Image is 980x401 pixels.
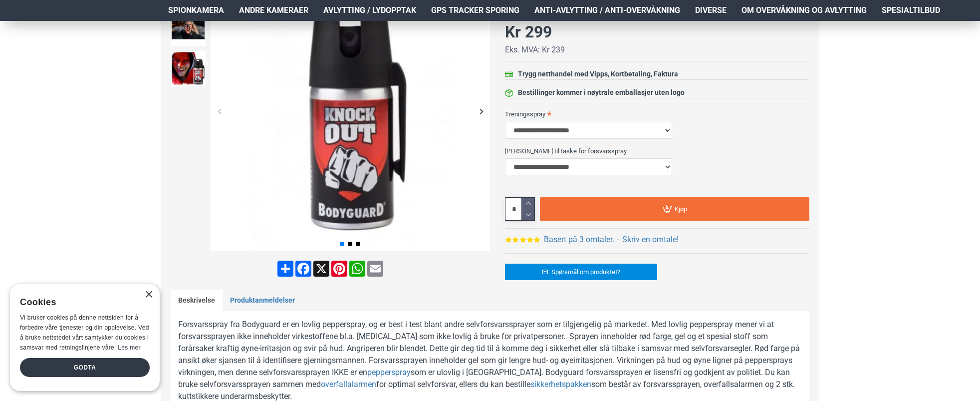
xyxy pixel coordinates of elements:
[211,102,228,120] div: Previous slide
[348,242,352,246] span: Go to slide 2
[171,51,206,86] img: Forsvarsspray - Lovlig Pepperspray - SpyGadgets.no
[145,291,152,299] div: Close
[505,106,809,122] label: Treningsspray
[882,4,940,16] span: Spesialtilbud
[622,234,679,246] a: Skriv en omtale!
[330,261,348,277] a: Pinterest
[171,11,206,46] img: Forsvarsspray - Lovlig Pepperspray - SpyGadgets.no
[276,261,294,277] a: Share
[741,4,867,16] span: Om overvåkning og avlytting
[505,143,809,159] label: [PERSON_NAME] til taske for forsvarsspray
[171,290,223,311] a: Beskrivelse
[321,379,376,391] a: overfallalarmen
[366,261,384,277] a: Email
[20,358,150,377] div: Godta
[323,4,416,16] span: Avlytting / Lydopptak
[20,292,143,313] div: Cookies
[505,264,657,280] a: Spørsmål om produktet?
[617,235,619,244] b: -
[168,4,224,16] span: Spionkamera
[534,4,680,16] span: Anti-avlytting / Anti-overvåkning
[356,242,360,246] span: Go to slide 3
[118,344,140,351] a: Les mer, opens a new window
[544,234,614,246] a: Basert på 3 omtaler.
[223,290,302,311] a: Produktanmeldelser
[20,314,149,351] span: Vi bruker cookies på denne nettsiden for å forbedre våre tjenester og din opplevelse. Ved å bruke...
[695,4,727,16] span: Diverse
[348,261,366,277] a: WhatsApp
[505,20,552,44] div: Kr 299
[367,367,411,379] a: pepperspray
[294,261,312,277] a: Facebook
[239,4,308,16] span: Andre kameraer
[431,4,519,16] span: GPS Tracker Sporing
[518,69,678,79] div: Trygg netthandel med Vipps, Kortbetaling, Faktura
[312,261,330,277] a: X
[340,242,344,246] span: Go to slide 1
[675,206,687,212] span: Kjøp
[530,379,591,391] a: sikkerhetspakken
[518,87,685,98] div: Bestillinger kommer i nøytrale emballasjer uten logo
[473,102,490,120] div: Next slide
